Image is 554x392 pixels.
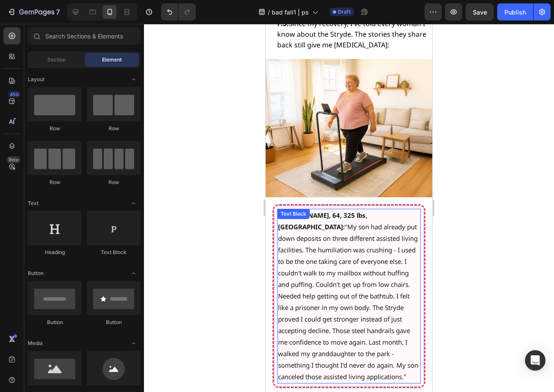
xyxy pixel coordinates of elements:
[87,178,141,186] div: Row
[13,186,42,194] div: Text Block
[28,339,43,347] span: Media
[127,266,141,280] span: Toggle open
[87,249,141,256] div: Text Block
[466,3,494,20] button: Save
[28,178,82,186] div: Row
[28,125,82,132] div: Row
[28,199,38,207] span: Text
[127,196,141,210] span: Toggle open
[87,319,141,326] div: Button
[56,7,60,17] p: 7
[28,269,44,277] span: Button
[28,76,44,83] span: Layout
[12,186,154,359] p: "My son had already put down deposits on three different assisted living facilities. The humiliat...
[338,8,351,16] span: Draft
[12,187,102,207] strong: [PERSON_NAME], 64, 325 lbs, [GEOGRAPHIC_DATA]:
[272,8,309,17] span: bad fall1 | ps
[6,156,21,163] div: Beta
[8,91,21,98] div: 450
[266,24,432,392] iframe: Design area
[127,336,141,350] span: Toggle open
[102,56,122,64] span: Element
[268,8,270,17] span: /
[497,3,533,20] button: Publish
[28,249,82,256] div: Heading
[47,56,66,64] span: Section
[28,319,82,326] div: Button
[161,3,196,20] div: Undo/Redo
[525,350,545,371] div: Open Intercom Messenger
[87,125,141,132] div: Row
[28,27,141,44] input: Search Sections & Elements
[127,73,141,86] span: Toggle open
[3,3,64,20] button: 7
[473,9,487,16] span: Save
[504,8,526,17] div: Publish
